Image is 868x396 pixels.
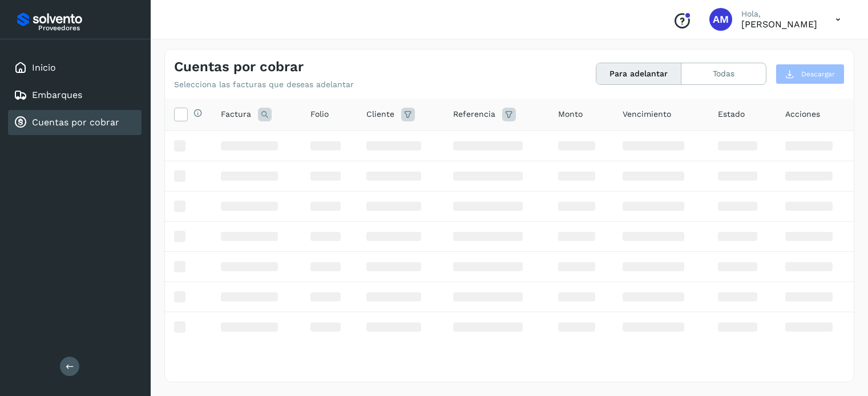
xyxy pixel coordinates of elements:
h4: Cuentas por cobrar [174,59,304,75]
button: Para adelantar [596,63,681,84]
p: Selecciona las facturas que deseas adelantar [174,80,354,89]
div: Cuentas por cobrar [8,110,142,135]
a: Cuentas por cobrar [32,117,119,128]
p: Hola, [741,9,817,19]
span: Estado [718,108,745,120]
button: Todas [681,63,766,84]
span: Folio [310,108,329,120]
a: Embarques [32,89,82,100]
span: Factura [221,108,251,120]
a: Inicio [32,62,56,73]
span: Monto [558,108,583,120]
button: Descargar [776,64,845,84]
span: Referencia [453,108,495,120]
p: Proveedores [38,24,137,32]
span: Cliente [366,108,394,120]
span: Descargar [801,69,835,79]
p: Atziri Mireya Rodriguez Arreola [741,19,817,30]
span: Acciones [785,108,820,120]
span: Vencimiento [623,108,671,120]
div: Embarques [8,83,142,108]
div: Inicio [8,55,142,80]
